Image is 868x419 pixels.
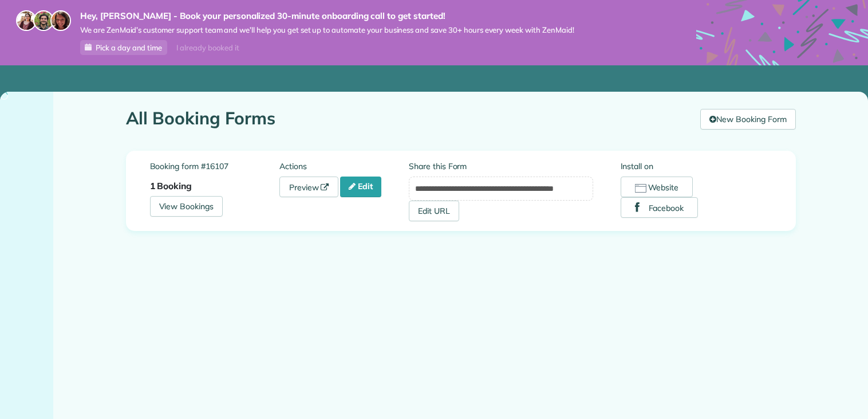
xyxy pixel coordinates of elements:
[80,40,167,55] a: Pick a day and time
[33,10,54,31] img: jorge-587dff0eeaa6aab1f244e6dc62b8924c3b6ad411094392a53c71c6c4a576187d.jpg
[409,201,459,221] a: Edit URL
[150,160,279,172] label: Booking form #16107
[50,10,71,31] img: michelle-19f622bdf1676172e81f8f8fba1fb50e276960ebfe0243fe18214015130c80e4.jpg
[126,109,692,128] h1: All Booking Forms
[621,197,699,218] button: Facebook
[169,41,246,55] div: I already booked it
[80,25,574,35] span: We are ZenMaid’s customer support team and we’ll help you get set up to automate your business an...
[279,160,409,172] label: Actions
[279,177,339,197] a: Preview
[621,160,772,172] label: Install on
[150,196,223,217] a: View Bookings
[16,10,37,31] img: maria-72a9807cf96188c08ef61303f053569d2e2a8a1cde33d635c8a3ac13582a053d.jpg
[621,177,693,197] button: Website
[96,43,162,52] span: Pick a day and time
[340,177,381,197] a: Edit
[700,109,795,130] a: New Booking Form
[150,180,192,191] strong: 1 Booking
[80,10,574,22] strong: Hey, [PERSON_NAME] - Book your personalized 30-minute onboarding call to get started!
[409,160,593,172] label: Share this Form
